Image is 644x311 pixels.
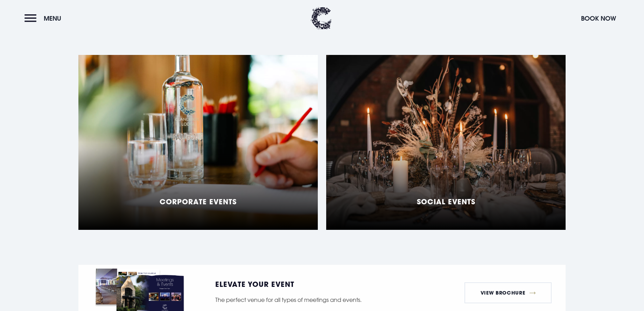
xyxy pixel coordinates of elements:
[215,295,387,305] p: The perfect venue for all types of meetings and events.
[44,14,61,22] span: Menu
[215,281,387,288] h5: ELEVATE YOUR EVENT
[326,55,566,230] a: Social Events
[24,11,65,26] button: Menu
[160,197,237,206] h5: Corporate Events
[464,282,552,303] a: View Brochure
[417,197,475,206] h5: Social Events
[577,11,619,26] button: Book Now
[78,55,318,230] a: Corporate Events
[311,7,332,30] img: Clandeboye Lodge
